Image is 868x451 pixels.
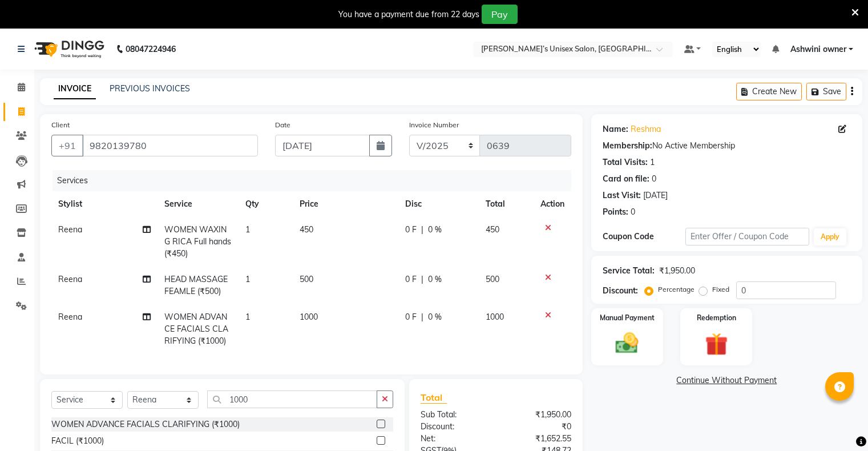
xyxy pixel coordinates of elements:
span: 1000 [300,312,318,322]
div: Coupon Code [603,231,685,243]
div: Service Total: [603,265,655,277]
button: Create New [736,83,802,100]
input: Enter Offer / Coupon Code [685,228,810,245]
img: _gift.svg [698,330,735,359]
div: Sub Total: [412,409,496,421]
label: Fixed [712,284,729,295]
label: Redemption [697,313,736,323]
div: Membership: [603,140,652,152]
a: PREVIOUS INVOICES [110,83,190,94]
span: WOMEN ADVANCE FACIALS CLARIFYING (₹1000) [164,312,228,346]
span: 1000 [486,312,504,322]
div: Points: [603,206,628,218]
th: Stylist [51,191,158,217]
label: Percentage [658,284,695,295]
span: Reena [58,274,82,284]
label: Client [51,120,70,130]
span: 0 % [428,224,442,236]
a: Reshma [631,123,661,135]
th: Service [158,191,239,217]
div: ₹1,652.55 [496,433,580,445]
span: 0 F [405,311,417,323]
th: Price [293,191,398,217]
div: [DATE] [643,190,668,202]
span: 500 [486,274,499,284]
input: Search or Scan [207,390,377,408]
span: | [421,311,423,323]
span: Total [421,392,447,404]
button: Save [806,83,846,100]
span: 1 [245,312,250,322]
div: Name: [603,123,628,135]
div: Discount: [603,285,638,297]
div: ₹0 [496,421,580,433]
span: Ashwini owner [790,43,846,55]
div: Services [53,170,580,191]
span: 0 % [428,311,442,323]
span: 450 [300,224,313,235]
span: HEAD MASSAGE FEAMLE (₹500) [164,274,228,296]
span: Reena [58,312,82,322]
span: | [421,224,423,236]
img: _cash.svg [608,330,645,356]
input: Search by Name/Mobile/Email/Code [82,135,258,156]
button: Apply [814,228,846,245]
div: No Active Membership [603,140,851,152]
span: 0 F [405,273,417,285]
th: Action [534,191,571,217]
div: You have a payment due from 22 days [338,9,479,21]
div: ₹1,950.00 [659,265,695,277]
div: FACIL (₹1000) [51,435,104,447]
th: Disc [398,191,479,217]
div: 0 [652,173,656,185]
div: Discount: [412,421,496,433]
div: 1 [650,156,655,168]
span: WOMEN WAXING RICA Full hands (₹450) [164,224,231,259]
div: WOMEN ADVANCE FACIALS CLARIFYING (₹1000) [51,418,240,430]
span: 1 [245,224,250,235]
span: | [421,273,423,285]
span: 1 [245,274,250,284]
a: Continue Without Payment [594,375,860,386]
button: +91 [51,135,83,156]
div: ₹1,950.00 [496,409,580,421]
div: Card on file: [603,173,649,185]
button: Pay [482,5,518,24]
label: Date [275,120,290,130]
span: 0 F [405,224,417,236]
b: 08047224946 [126,33,176,65]
th: Total [479,191,534,217]
span: Reena [58,224,82,235]
span: 450 [486,224,499,235]
label: Manual Payment [600,313,655,323]
a: INVOICE [54,79,96,99]
img: logo [29,33,107,65]
th: Qty [239,191,293,217]
label: Invoice Number [409,120,459,130]
span: 500 [300,274,313,284]
span: 0 % [428,273,442,285]
div: Last Visit: [603,190,641,202]
div: Total Visits: [603,156,648,168]
div: Net: [412,433,496,445]
div: 0 [631,206,635,218]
